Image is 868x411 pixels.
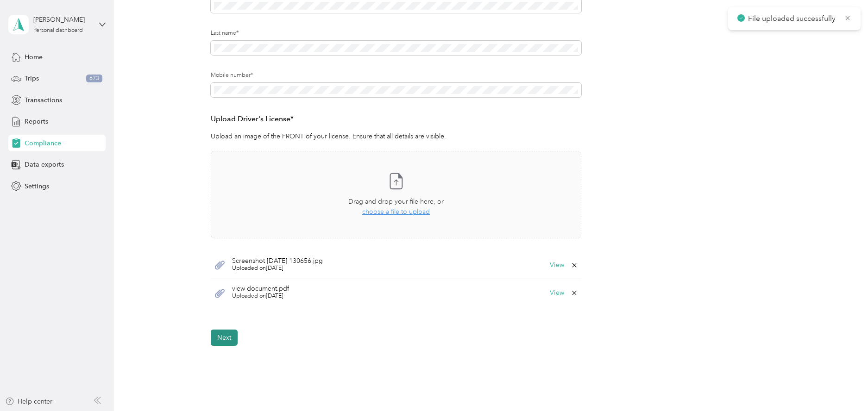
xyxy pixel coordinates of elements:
[211,330,238,346] button: Next
[25,181,49,191] span: Settings
[348,198,444,205] span: Drag and drop your file here, or
[25,117,48,126] span: Reports
[748,13,837,25] p: File uploaded successfully
[211,29,581,37] label: Last name*
[211,71,581,80] label: Mobile number*
[33,28,83,33] div: Personal dashboard
[25,160,64,169] span: Data exports
[33,15,91,25] div: [PERSON_NAME]
[232,264,323,273] span: Uploaded on [DATE]
[25,95,62,105] span: Transactions
[232,258,323,264] span: Screenshot [DATE] 130656.jpg
[86,75,102,83] span: 673
[25,138,61,148] span: Compliance
[550,290,564,296] button: View
[232,292,289,300] span: Uploaded on [DATE]
[5,397,52,406] button: Help center
[550,262,564,268] button: View
[211,151,581,238] span: Drag and drop your file here, orchoose a file to upload
[211,113,581,125] h3: Upload Driver's License*
[232,286,289,292] span: view-document.pdf
[362,208,430,216] span: choose a file to upload
[211,131,581,141] p: Upload an image of the FRONT of your license. Ensure that all details are visible.
[25,52,43,62] span: Home
[816,359,868,411] iframe: Everlance-gr Chat Button Frame
[25,74,39,83] span: Trips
